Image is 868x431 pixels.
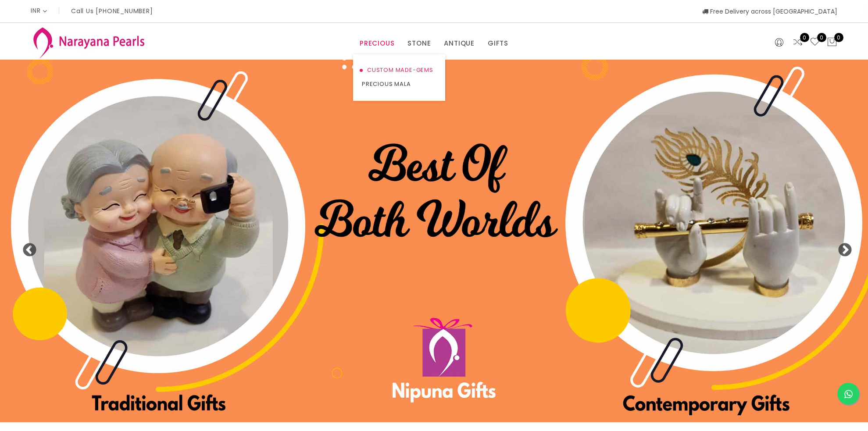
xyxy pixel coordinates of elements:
a: STONE [407,37,431,50]
span: Free Delivery across [GEOGRAPHIC_DATA] [702,7,837,16]
a: GIFTS [488,37,508,50]
span: 0 [817,33,826,42]
a: 0 [810,37,820,48]
button: 0 [827,37,837,48]
a: PRECIOUS [360,37,394,50]
span: 0 [800,33,809,42]
p: Call Us [PHONE_NUMBER] [71,8,153,14]
button: Next [837,243,846,252]
span: 0 [834,33,843,42]
a: CUSTOM MADE-GEMS [362,63,436,77]
button: Previous [22,243,31,252]
a: 0 [793,37,803,48]
a: PRECIOUS MALA [362,77,436,91]
a: ANTIQUE [444,37,475,50]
